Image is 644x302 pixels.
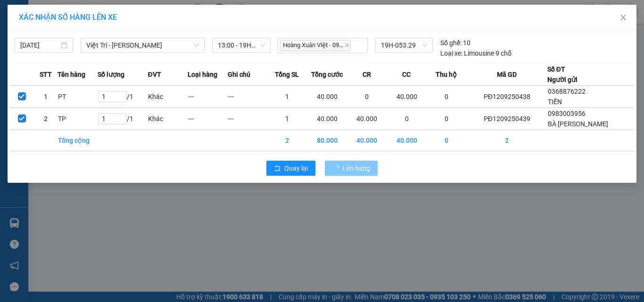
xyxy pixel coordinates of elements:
input: 12/09/2025 [20,40,59,50]
span: Tổng SL [275,69,299,80]
span: close [619,14,627,21]
span: 19H-053.29 [381,38,427,52]
td: / 1 [98,86,148,108]
td: --- [228,86,268,108]
td: 80.000 [307,130,347,151]
span: Hoàng Xuân Việt - 09... [280,40,351,51]
span: Ghi chú [228,69,250,80]
td: 2 [34,108,58,130]
td: Khác [148,108,188,130]
span: 0983003956 [548,110,586,117]
span: Việt Trì - Mạc Thái Tổ [86,38,199,52]
td: 1 [267,108,307,130]
td: PĐ1209250439 [467,108,547,130]
span: BÀ [PERSON_NAME] [548,120,608,128]
span: Số lượng [98,69,124,80]
td: --- [188,86,228,108]
td: 40.000 [347,108,387,130]
span: Tên hàng [58,69,85,80]
td: 1 [34,86,58,108]
td: 0 [427,108,467,130]
span: Lên hàng [343,163,370,173]
span: Mã GD [497,69,517,80]
td: 40.000 [307,86,347,108]
span: Loại xe: [440,48,462,58]
span: Quay lại [284,163,308,173]
td: 40.000 [347,130,387,151]
td: 1 [267,86,307,108]
button: rollbackQuay lại [266,161,315,176]
td: 40.000 [387,86,427,108]
td: 0 [427,86,467,108]
span: Thu hộ [436,69,457,80]
td: 0 [347,86,387,108]
td: --- [228,108,268,130]
td: 0 [427,130,467,151]
span: loading [332,165,343,171]
span: 0368876222 [548,88,586,95]
td: --- [188,108,228,130]
button: Lên hàng [325,161,378,176]
span: TIẾN [548,98,562,106]
span: down [194,42,199,48]
span: Tổng cước [311,69,343,80]
td: TP [58,108,98,130]
div: Limousine 9 chỗ [440,48,512,58]
button: Close [610,5,636,31]
div: 10 [440,38,471,48]
b: Công ty TNHH Trọng Hiếu Phú Thọ - Nam Cường Limousine [115,11,368,37]
span: XÁC NHẬN SỐ HÀNG LÊN XE [19,13,117,22]
td: 40.000 [387,130,427,151]
td: 2 [267,130,307,151]
li: Số nhà [STREET_ADDRESS][PERSON_NAME] [88,40,394,51]
td: / 1 [98,108,148,130]
td: Tổng cộng [58,130,98,151]
span: CR [363,69,371,80]
span: ĐVT [148,69,161,80]
td: PT [58,86,98,108]
td: 2 [467,130,547,151]
td: Khác [148,86,188,108]
td: 40.000 [307,108,347,130]
li: Hotline: 1900400028 [88,51,394,63]
span: 13:00 - 19H-053.29 [218,38,265,52]
span: rollback [274,165,281,172]
div: Số ĐT Người gửi [547,64,578,85]
span: CC [402,69,411,80]
td: 0 [387,108,427,130]
span: Số ghế: [440,38,462,48]
span: Loại hàng [188,69,217,80]
td: PĐ1209250438 [467,86,547,108]
span: close [345,43,349,48]
span: STT [40,69,52,80]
